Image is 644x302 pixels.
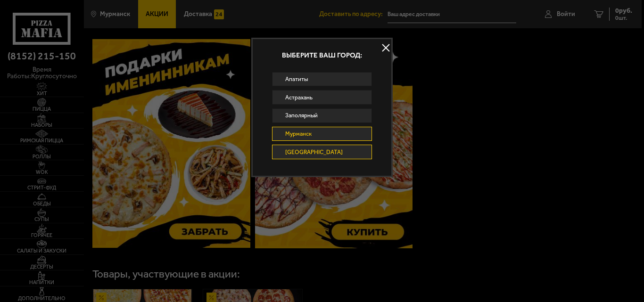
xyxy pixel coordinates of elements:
a: Мурманск [272,127,372,141]
a: Апатиты [272,72,372,87]
a: Астрахань [272,90,372,105]
p: Выберите ваш город: [253,52,391,59]
a: Заполярный [272,108,372,123]
a: [GEOGRAPHIC_DATA] [272,145,372,159]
